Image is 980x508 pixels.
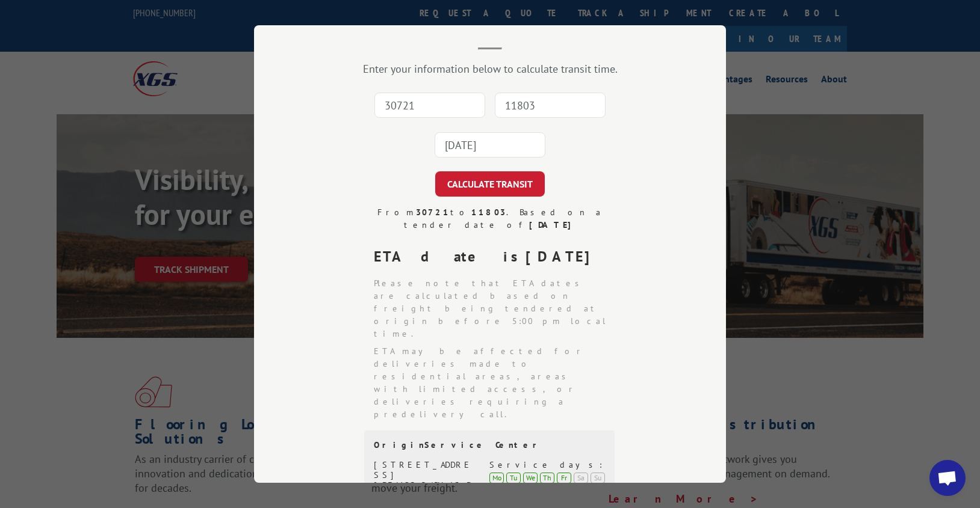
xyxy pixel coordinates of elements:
[574,473,588,483] div: Sa
[489,460,605,470] div: Service days:
[314,62,666,76] div: Enter your information below to calculate transit time.
[557,473,571,483] div: Fr
[374,93,485,118] input: Origin Zip
[591,473,605,483] div: Su
[416,207,450,218] strong: 30721
[374,345,616,421] li: ETA may be affected for deliveries made to residential areas, areas with limited access, or deliv...
[374,440,605,450] div: Origin Service Center
[540,473,554,483] div: Th
[929,460,966,496] div: Open chat
[435,132,545,158] input: Tender Date
[495,93,606,118] input: Dest. Zip
[529,219,577,230] strong: [DATE]
[489,473,504,483] div: Mo
[364,206,616,231] div: From to . Based on a tender date of
[435,171,545,197] button: CALCULATE TRANSIT
[374,460,476,500] div: [STREET_ADDRESS][DEMOGRAPHIC_DATA]
[471,207,506,218] strong: 11803
[526,247,600,266] strong: [DATE]
[523,473,538,483] div: We
[506,473,521,483] div: Tu
[374,277,616,340] li: Please note that ETA dates are calculated based on freight being tendered at origin before 5:00 p...
[374,246,616,268] div: ETA date is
